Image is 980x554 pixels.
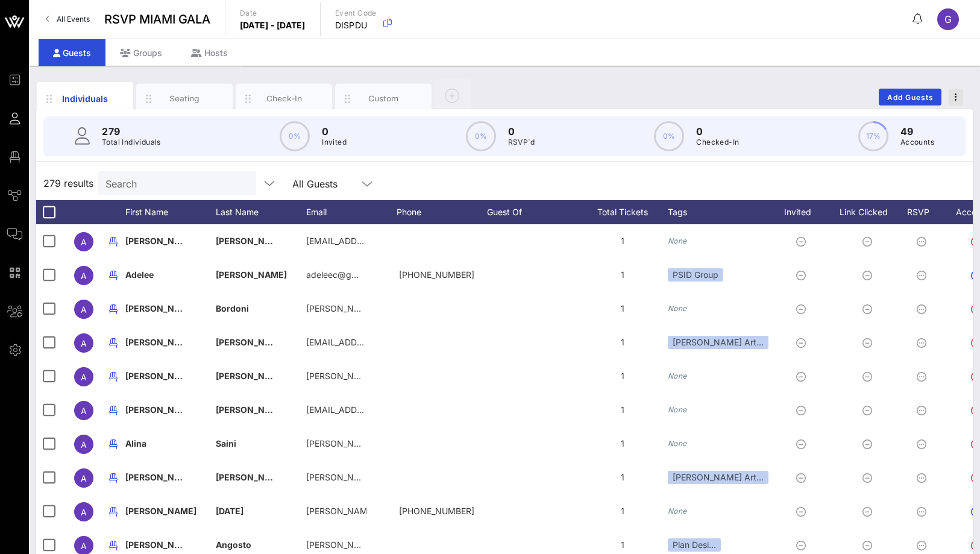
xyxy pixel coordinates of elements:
p: DISPDU [335,19,377,31]
div: 1 [577,427,668,461]
span: A [81,507,87,517]
span: A [81,541,87,551]
span: A [81,338,87,348]
div: Phone [397,200,487,224]
div: Tags [668,200,770,224]
i: None [668,371,687,380]
div: Guest Of [487,200,577,224]
span: [PERSON_NAME] [216,371,287,381]
div: Hosts [177,39,242,66]
span: Adelee [125,269,154,280]
span: [EMAIL_ADDRESS][DOMAIN_NAME] [306,236,451,246]
span: [PERSON_NAME][EMAIL_ADDRESS][DOMAIN_NAME] [306,303,521,313]
div: All Guests [285,171,382,195]
div: 1 [577,292,668,326]
div: G [937,8,959,30]
span: [PERSON_NAME] [216,236,287,246]
div: 1 [577,326,668,359]
div: 1 [577,224,668,258]
span: Bordoni [216,303,249,313]
div: Seating [158,93,212,104]
p: 49 [900,124,934,139]
p: 0 [696,124,739,139]
span: [PERSON_NAME] [125,506,196,516]
div: [PERSON_NAME] Art… [668,336,768,349]
p: Checked-In [696,136,739,148]
span: All Events [57,14,90,24]
span: RSVP MIAMI GALA [104,10,210,28]
span: 279 results [43,176,93,190]
i: None [668,304,687,313]
p: Invited [322,136,347,148]
span: [PERSON_NAME] [216,404,287,415]
span: [PERSON_NAME] [216,337,287,347]
div: 1 [577,359,668,393]
span: A [81,473,87,483]
span: [EMAIL_ADDRESS][DOMAIN_NAME] [306,404,451,415]
span: A [81,372,87,382]
span: A [81,439,87,450]
p: Accounts [900,136,934,148]
div: All Guests [292,178,338,189]
span: +12159011115 [399,506,474,516]
span: Saini [216,438,236,449]
p: 279 [102,124,161,139]
p: RSVP`d [508,136,535,148]
span: [DATE] [216,506,243,516]
span: [PERSON_NAME] [125,540,196,550]
span: Angosto [216,540,251,550]
div: Last Name [216,200,306,224]
div: Groups [105,39,177,66]
span: G [944,13,952,25]
div: Email [306,200,397,224]
div: Link Clicked [837,200,903,224]
span: A [81,304,87,315]
span: [PERSON_NAME] [125,337,196,347]
span: [EMAIL_ADDRESS][DOMAIN_NAME] [306,337,451,347]
div: 1 [577,393,668,427]
div: RSVP [903,200,945,224]
span: [PERSON_NAME] [125,371,196,381]
p: 0 [508,124,535,139]
div: Total Tickets [577,200,668,224]
i: None [668,236,687,245]
div: PSID Group [668,268,723,282]
span: [PERSON_NAME] [216,472,287,482]
div: [PERSON_NAME] Art… [668,471,768,484]
i: None [668,506,687,515]
div: Check-In [257,93,311,104]
p: 0 [322,124,347,139]
span: [PERSON_NAME] [125,303,196,313]
a: All Events [39,10,97,29]
span: +17864129741 [399,269,474,280]
span: A [81,406,87,416]
p: [PERSON_NAME]… [306,494,366,528]
i: None [668,405,687,414]
div: Individuals [58,92,112,105]
span: [PERSON_NAME] [125,236,196,246]
p: Total Individuals [102,136,161,148]
div: Guests [39,39,105,66]
i: None [668,439,687,448]
span: A [81,237,87,247]
span: [PERSON_NAME][EMAIL_ADDRESS][DOMAIN_NAME] [306,371,521,381]
p: Event Code [335,7,377,19]
button: Add Guests [879,89,941,105]
div: 1 [577,461,668,494]
p: [DATE] - [DATE] [240,19,306,31]
div: Custom [357,93,410,104]
p: adeleec@g… [306,258,359,292]
div: Plan Desi… [668,538,721,552]
div: 1 [577,258,668,292]
span: Add Guests [887,93,934,102]
span: A [81,271,87,281]
div: Invited [770,200,837,224]
span: Alina [125,438,146,449]
span: [PERSON_NAME][EMAIL_ADDRESS][DOMAIN_NAME] [306,540,521,550]
span: [PERSON_NAME] [125,404,196,415]
div: First Name [125,200,216,224]
span: [PERSON_NAME] [216,269,287,280]
span: [PERSON_NAME] [125,472,196,482]
p: Date [240,7,306,19]
div: 1 [577,494,668,528]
